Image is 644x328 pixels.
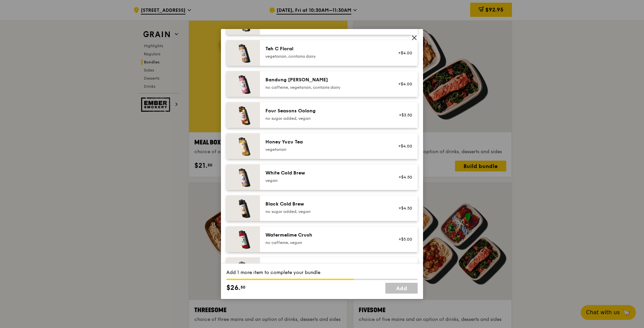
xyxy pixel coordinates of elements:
div: no caffeine, vegan [265,240,386,245]
img: daily_normal_HORZ-straight-guava-OJ.jpg [226,257,260,283]
div: +$3.50 [394,112,412,118]
div: no sugar added, vegan [265,209,386,214]
div: Honey Yuzu Tea [265,139,386,145]
span: $26. [226,283,240,293]
div: +$4.50 [394,174,412,180]
div: vegetarian [265,147,386,152]
div: +$4.00 [394,143,412,149]
div: +$4.00 [394,81,412,87]
img: daily_normal_HORZ-bandung-gao.jpg [226,71,260,97]
div: vegetarian, contains dairy [265,54,386,59]
div: Teh C Floral [265,46,386,52]
img: daily_normal_HORZ-teh-c-floral.jpg [226,40,260,66]
div: +$5.00 [394,237,412,242]
div: Straight Guava OJ [265,263,386,270]
img: daily_normal_HORZ-white-cold-brew.jpg [226,164,260,190]
div: no caffeine, vegetarian, contains dairy [265,85,386,90]
div: Black Cold Brew [265,201,386,208]
img: daily_normal_HORZ-watermelime-crush.jpg [226,226,260,252]
span: 50 [240,284,246,290]
div: +$4.00 [394,50,412,56]
div: Add 1 more item to complete your bundle [226,269,418,276]
div: White Cold Brew [265,170,386,176]
a: Add [385,283,418,294]
div: Watermelime Crush [265,232,386,239]
div: Bandung [PERSON_NAME] [265,77,386,83]
div: +$4.50 [394,206,412,211]
div: no sugar added, vegan [265,116,386,121]
div: vegan [265,178,386,183]
img: daily_normal_HORZ-black-cold-brew.jpg [226,195,260,221]
img: daily_normal_honey-yuzu-tea.jpg [226,133,260,159]
div: Four Seasons Oolong [265,108,386,114]
img: daily_normal_HORZ-four-seasons-oolong.jpg [226,102,260,128]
